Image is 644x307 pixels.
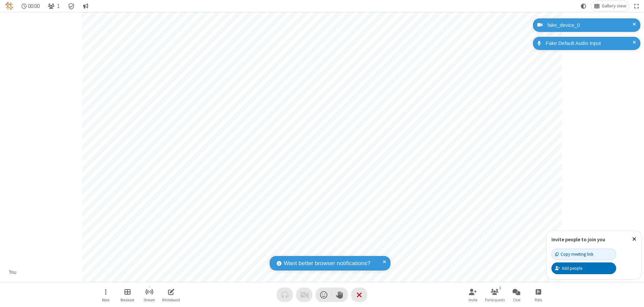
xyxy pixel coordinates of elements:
[528,285,548,304] button: Open poll
[627,231,641,247] button: Close popover
[144,298,155,302] span: Stream
[332,288,348,302] button: Raise hand
[277,288,293,302] button: Audio problem - check your Internet connection or call by phone
[543,40,635,47] div: Fake Default Audio Input
[19,1,43,11] div: Timer
[161,285,181,304] button: Open shared whiteboard
[7,268,19,276] div: You
[578,1,589,11] button: Using system theme
[316,288,332,302] button: Send a reaction
[485,298,505,302] span: Participants
[551,249,616,260] button: Copy meeting link
[57,3,60,9] span: 1
[485,285,505,304] button: Open participant list
[551,262,616,274] button: Add people
[602,3,626,9] span: Gallery view
[102,298,109,302] span: More
[5,2,13,10] img: QA Selenium DO NOT DELETE OR CHANGE
[591,1,629,11] button: Change layout
[551,236,605,243] label: Invite people to join you
[284,259,370,268] span: Want better browser notifications?
[65,1,78,11] div: Meeting details Encryption enabled
[545,21,635,29] div: fake_device_0
[296,288,312,302] button: Video
[535,298,542,302] span: Polls
[463,285,483,304] button: Invite participants (⌘+Shift+I)
[117,285,138,304] button: Manage Breakout Rooms
[506,285,527,304] button: Open chat
[555,251,593,257] div: Copy meeting link
[45,1,62,11] button: Open participant list
[497,285,503,291] div: 1
[120,298,135,302] span: Breakout
[80,1,91,11] button: Conversation
[162,298,180,302] span: Whiteboard
[513,298,521,302] span: Chat
[351,288,367,302] button: End or leave meeting
[28,3,40,9] span: 00:00
[139,285,159,304] button: Start streaming
[469,298,477,302] span: Invite
[632,1,642,11] button: Fullscreen
[96,285,116,304] button: Open menu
